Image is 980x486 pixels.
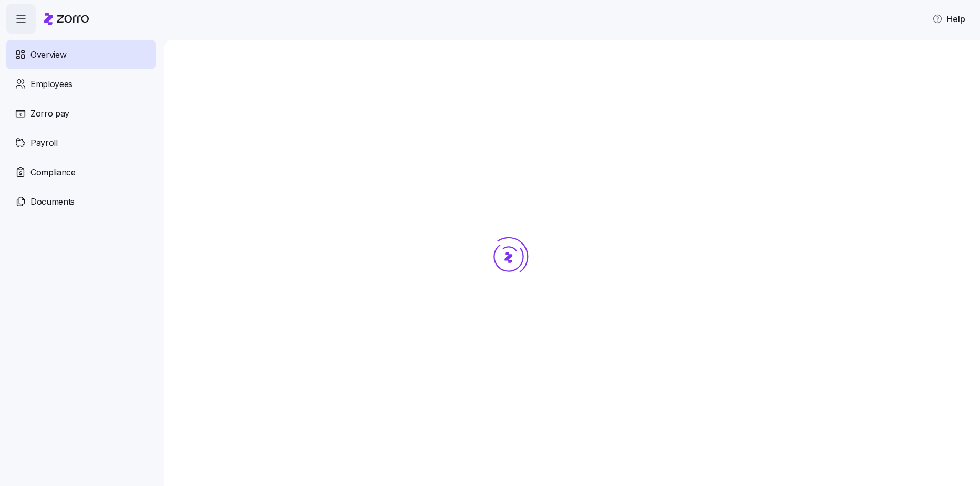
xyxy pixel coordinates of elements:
span: Zorro pay [30,107,69,120]
span: Overview [30,48,66,61]
a: Employees [6,69,156,99]
a: Overview [6,40,156,69]
span: Payroll [30,136,58,150]
a: Payroll [6,128,156,157]
span: Help [932,13,965,25]
button: Help [924,8,974,29]
a: Zorro pay [6,99,156,128]
a: Documents [6,187,156,216]
a: Compliance [6,157,156,187]
span: Compliance [30,166,76,179]
span: Documents [30,195,75,208]
span: Employees [30,78,73,91]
